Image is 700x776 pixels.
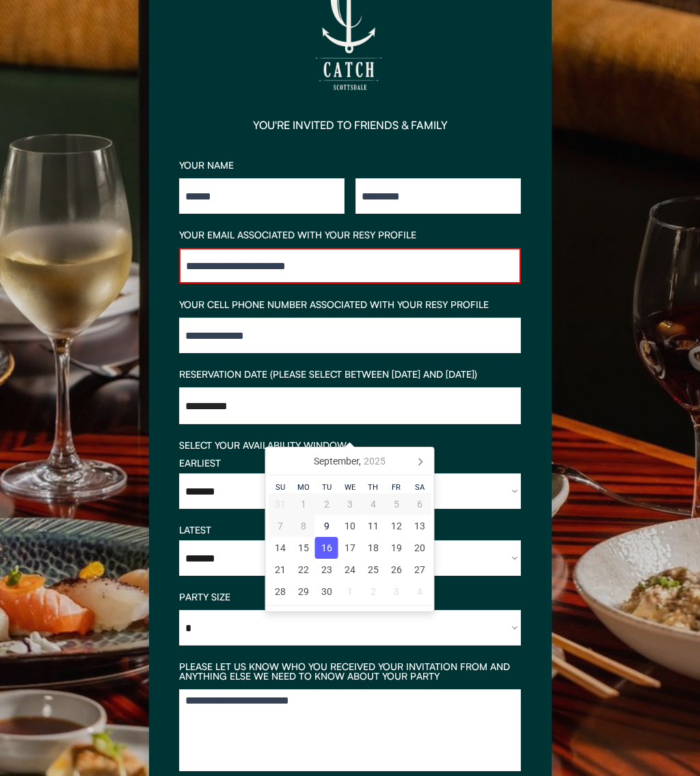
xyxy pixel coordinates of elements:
div: Fr [385,484,408,491]
div: Tu [315,484,338,491]
div: YOUR CELL PHONE NUMBER ASSOCIATED WITH YOUR RESY PROFILE [179,300,521,309]
i: 2025 [364,456,386,466]
div: 5 [385,493,408,515]
div: EARLIEST [179,458,521,468]
div: 15 [292,537,315,559]
div: PLEASE LET US KNOW WHO YOU RECEIVED YOUR INVITATION FROM AND ANYTHING ELSE WE NEED TO KNOW ABOUT ... [179,662,521,681]
div: 13 [408,515,431,537]
div: 21 [269,559,292,581]
div: 3 [385,581,408,602]
div: 16 [315,537,338,559]
div: PARTY SIZE [179,592,521,602]
div: 28 [269,581,292,602]
div: 17 [338,537,362,559]
div: 2 [362,581,385,602]
div: YOUR NAME [179,161,521,170]
div: 29 [292,581,315,602]
div: September, [308,450,391,472]
div: 23 [315,559,338,581]
div: We [338,484,362,491]
div: 26 [385,559,408,581]
div: Sa [408,484,431,491]
div: 7 [269,515,292,537]
div: 8 [292,515,315,537]
div: 12 [385,515,408,537]
div: 25 [362,559,385,581]
div: 18 [362,537,385,559]
div: 27 [408,559,431,581]
div: 1 [338,581,362,602]
div: 14 [269,537,292,559]
div: Su [269,484,292,491]
div: 30 [315,581,338,602]
div: 4 [408,581,431,602]
div: 9 [315,515,338,537]
div: 1 [292,493,315,515]
div: 31 [269,493,292,515]
div: 4 [362,493,385,515]
div: 24 [338,559,362,581]
div: 6 [408,493,431,515]
div: Th [362,484,385,491]
div: YOUR EMAIL ASSOCIATED WITH YOUR RESY PROFILE [179,230,521,240]
div: 10 [338,515,362,537]
div: 3 [338,493,362,515]
div: Mo [292,484,315,491]
div: LATEST [179,525,521,535]
div: 2 [315,493,338,515]
div: 19 [385,537,408,559]
div: SELECT YOUR AVAILABILITY WINDOW [179,441,521,450]
div: RESERVATION DATE (PLEASE SELECT BETWEEN [DATE] AND [DATE]) [179,370,521,379]
div: 22 [292,559,315,581]
div: 11 [362,515,385,537]
div: 20 [408,537,431,559]
div: YOU'RE INVITED TO FRIENDS & FAMILY [253,120,448,130]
